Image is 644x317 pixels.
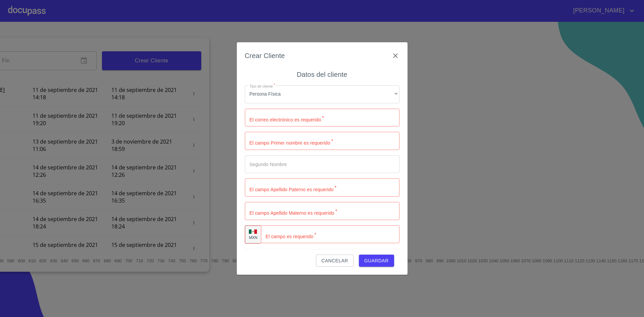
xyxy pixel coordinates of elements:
img: R93DlvwvvjP9fbrDwZeCRYBHk45OWMq+AAOlFVsxT89f82nwPLnD58IP7+ANJEaWYhP0Tx8kkA0WlQMPQsAAgwAOmBj20AXj6... [249,229,257,234]
p: MXN [249,235,258,240]
h6: Crear Cliente [245,50,285,61]
h6: Datos del cliente [297,69,347,80]
span: Cancelar [321,257,348,265]
button: Cancelar [316,255,353,267]
span: Guardar [364,257,389,265]
button: Guardar [359,255,394,267]
div: Persona Física [245,85,399,103]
